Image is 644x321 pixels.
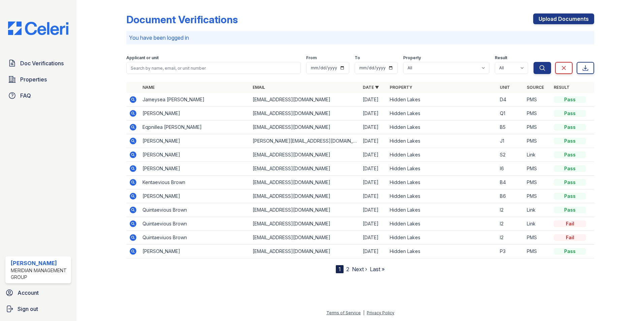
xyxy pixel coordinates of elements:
[140,93,250,107] td: Jameysea [PERSON_NAME]
[20,92,31,100] span: FAQ
[360,217,387,231] td: [DATE]
[140,148,250,162] td: [PERSON_NAME]
[140,107,250,120] td: [PERSON_NAME]
[554,138,586,144] div: Pass
[360,203,387,217] td: [DATE]
[140,189,250,203] td: [PERSON_NAME]
[253,85,265,90] a: Email
[387,189,497,203] td: Hidden Lakes
[387,93,497,107] td: Hidden Lakes
[524,176,551,189] td: PMS
[250,189,360,203] td: [EMAIL_ADDRESS][DOMAIN_NAME]
[360,245,387,258] td: [DATE]
[336,265,344,273] div: 1
[500,85,510,90] a: Unit
[18,305,38,313] span: Sign out
[140,245,250,258] td: [PERSON_NAME]
[387,203,497,217] td: Hidden Lakes
[497,203,524,217] td: I2
[126,55,159,61] label: Applicant or unit
[497,231,524,245] td: I2
[360,134,387,148] td: [DATE]
[497,134,524,148] td: J1
[306,55,317,61] label: From
[5,73,71,86] a: Properties
[360,189,387,203] td: [DATE]
[497,120,524,134] td: B5
[360,120,387,134] td: [DATE]
[363,85,379,90] a: Date ▼
[140,217,250,231] td: Quintaevious Brown
[524,217,551,231] td: Link
[20,75,47,83] span: Properties
[527,85,544,90] a: Source
[495,55,507,61] label: Result
[250,134,360,148] td: [PERSON_NAME][EMAIL_ADDRESS][DOMAIN_NAME]
[18,289,39,297] span: Account
[554,110,586,117] div: Pass
[140,120,250,134] td: Eqpnillea [PERSON_NAME]
[497,189,524,203] td: B6
[3,286,74,299] a: Account
[250,203,360,217] td: [EMAIL_ADDRESS][DOMAIN_NAME]
[360,176,387,189] td: [DATE]
[533,13,594,24] a: Upload Documents
[363,310,364,315] div: |
[554,234,586,241] div: Fail
[387,176,497,189] td: Hidden Lakes
[524,203,551,217] td: Link
[390,85,412,90] a: Property
[524,93,551,107] td: PMS
[554,124,586,131] div: Pass
[126,62,301,74] input: Search by name, email, or unit number
[140,134,250,148] td: [PERSON_NAME]
[554,248,586,255] div: Pass
[524,148,551,162] td: Link
[250,217,360,231] td: [EMAIL_ADDRESS][DOMAIN_NAME]
[387,134,497,148] td: Hidden Lakes
[524,231,551,245] td: PMS
[524,189,551,203] td: PMS
[126,13,238,26] div: Document Verifications
[387,120,497,134] td: Hidden Lakes
[554,151,586,158] div: Pass
[142,85,155,90] a: Name
[387,217,497,231] td: Hidden Lakes
[367,310,394,315] a: Privacy Policy
[497,107,524,120] td: Q1
[250,120,360,134] td: [EMAIL_ADDRESS][DOMAIN_NAME]
[497,162,524,176] td: I6
[140,231,250,245] td: Quintaeviuos Brown
[554,193,586,200] div: Pass
[554,96,586,103] div: Pass
[3,22,74,35] img: CE_Logo_Blue-a8612792a0a2168367f1c8372b55b34899dd931a85d93a1a3d3e32e68fde9ad4.png
[497,217,524,231] td: I2
[20,59,64,67] span: Doc Verifications
[11,259,68,267] div: [PERSON_NAME]
[5,57,71,70] a: Doc Verifications
[346,266,349,273] a: 2
[3,302,74,316] a: Sign out
[524,107,551,120] td: PMS
[387,162,497,176] td: Hidden Lakes
[11,267,68,281] div: Meridian Management Group
[554,220,586,227] div: Fail
[140,203,250,217] td: Quintaevious Brown
[403,55,421,61] label: Property
[360,93,387,107] td: [DATE]
[360,148,387,162] td: [DATE]
[360,107,387,120] td: [DATE]
[497,93,524,107] td: D4
[387,107,497,120] td: Hidden Lakes
[250,176,360,189] td: [EMAIL_ADDRESS][DOMAIN_NAME]
[524,134,551,148] td: PMS
[360,231,387,245] td: [DATE]
[497,176,524,189] td: B4
[370,266,385,273] a: Last »
[250,148,360,162] td: [EMAIL_ADDRESS][DOMAIN_NAME]
[250,107,360,120] td: [EMAIL_ADDRESS][DOMAIN_NAME]
[387,231,497,245] td: Hidden Lakes
[554,179,586,186] div: Pass
[250,231,360,245] td: [EMAIL_ADDRESS][DOMAIN_NAME]
[554,207,586,213] div: Pass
